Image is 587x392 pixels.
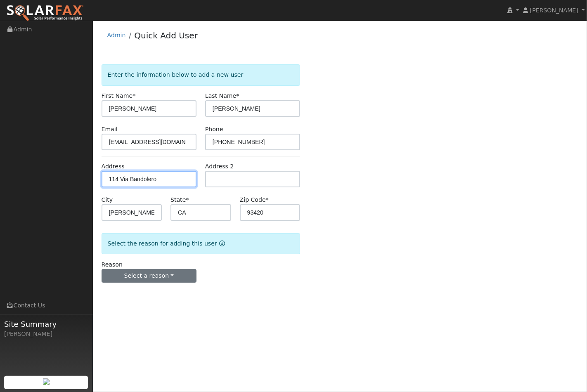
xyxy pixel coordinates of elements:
a: Admin [107,32,126,38]
label: Email [102,125,118,134]
span: Required [133,92,135,99]
img: SolarFax [6,5,84,22]
label: First Name [102,92,136,100]
span: Required [266,196,269,203]
span: [PERSON_NAME] [530,7,578,14]
label: Reason [102,260,123,269]
label: Phone [205,125,223,134]
div: Enter the information below to add a new user [102,64,301,85]
label: Address [102,162,125,171]
span: Required [236,92,239,99]
div: Select the reason for adding this user [102,233,301,254]
label: Zip Code [240,196,269,204]
button: Select a reason [102,269,196,283]
a: Quick Add User [134,31,198,40]
label: Last Name [205,92,239,100]
label: City [102,196,113,204]
a: Reason for new user [217,240,225,247]
span: Required [186,196,189,203]
label: Address 2 [205,162,234,171]
img: retrieve [43,378,50,385]
span: Site Summary [4,319,88,330]
div: [PERSON_NAME] [4,330,88,338]
label: State [170,196,189,204]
